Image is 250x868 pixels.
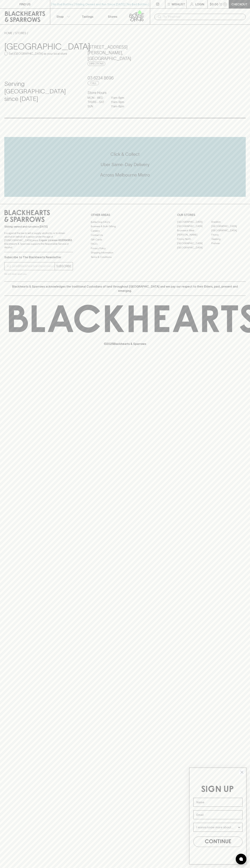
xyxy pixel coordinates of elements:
p: OUR STORES [177,213,246,217]
h5: Uber Same-Day Delivery [4,162,246,168]
input: Try "Pinot noir" [163,14,243,20]
a: HOME [4,31,13,35]
p: Set [GEOGRAPHIC_DATA] as your local store [9,51,67,56]
strong: Liquor License #32064953 [39,239,72,242]
p: SUN [88,104,105,108]
p: Sibling owned and run since [DATE] [4,225,73,228]
a: Fitzroy [211,233,246,237]
a: Business & Bulk Gifting [91,224,159,229]
a: Call [88,81,99,85]
p: Shop [56,14,64,19]
a: STORES [15,31,26,35]
p: $0.00 [210,2,218,6]
h5: [STREET_ADDRESS][PERSON_NAME] , [GEOGRAPHIC_DATA] [88,44,162,61]
a: Stores [100,9,125,24]
h5: 03 6234 8696 [88,75,162,81]
p: 11am - 8pm [111,104,129,108]
p: OTHER AREAS [91,213,159,217]
h5: Across Melbourne Metro [4,172,246,178]
a: Braddon [211,220,246,224]
p: Tastings [82,14,93,19]
p: Checkout [231,2,247,6]
a: Shipping Information [91,251,159,255]
p: Wishlist [172,2,185,6]
p: SUBSCRIBE [56,264,71,268]
button: Close dialog [239,769,245,775]
a: Terms & Conditions [91,255,159,259]
p: Login [195,2,204,6]
a: Fitzroy North [177,237,211,241]
a: Contact Us [91,233,159,237]
a: [GEOGRAPHIC_DATA] [211,228,246,233]
a: Gift Cards [91,237,159,242]
p: 11am - 9pm [111,100,129,104]
a: Directions [88,62,105,66]
img: bubble-icon [239,857,243,861]
span: SIGN UP [201,785,234,794]
a: [PERSON_NAME] [177,233,211,237]
p: Stores [108,14,117,19]
div: FLYOUT Form [186,764,250,868]
h5: Click & Collect [4,151,246,157]
a: [GEOGRAPHIC_DATA] [177,220,211,224]
p: FIND US [19,2,31,6]
input: Name [193,798,242,807]
p: THURS - SAT [88,100,105,104]
p: 11am - 8pm [111,96,129,100]
p: Subscribe to The Blackhearts Newsletter [4,255,73,259]
p: 0 [224,3,226,5]
input: I wanna know more about... [196,823,237,832]
button: Show Options [237,823,241,832]
a: [GEOGRAPHIC_DATA] [177,224,211,228]
a: [GEOGRAPHIC_DATA] [177,241,211,246]
button: SUBSCRIBE [55,262,73,270]
button: Shop [50,9,75,24]
div: Call to action block [4,137,246,197]
h6: Store Hours [88,90,162,96]
p: It is against the law to sell or supply alcohol to, or to obtain alcohol on behalf of a person un... [4,231,73,249]
a: Privacy Policy [91,246,159,250]
a: Geelong [211,237,246,241]
a: Prahran [211,241,246,246]
h3: [GEOGRAPHIC_DATA] [4,41,79,51]
button: CONTINUE [193,837,242,847]
a: [GEOGRAPHIC_DATA] [211,224,246,228]
p: Blackhearts & Sparrows acknowledges the traditional Custodians of land throughout [GEOGRAPHIC_DAT... [7,284,243,293]
a: Tastings [75,9,100,24]
input: e.g. jane@blackheartsandsparrows.com.au [7,263,55,269]
h4: Serving [GEOGRAPHIC_DATA] since [DATE] [4,80,79,103]
input: Email [193,810,242,819]
p: We will never spam you [4,272,73,276]
a: FAQ's [91,242,159,246]
p: MON - WED [88,96,105,100]
a: Bottle Drop FAQ's [91,220,159,224]
a: Brunswick West [177,228,211,233]
a: [GEOGRAPHIC_DATA] [177,246,211,250]
a: Careers [91,229,159,233]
